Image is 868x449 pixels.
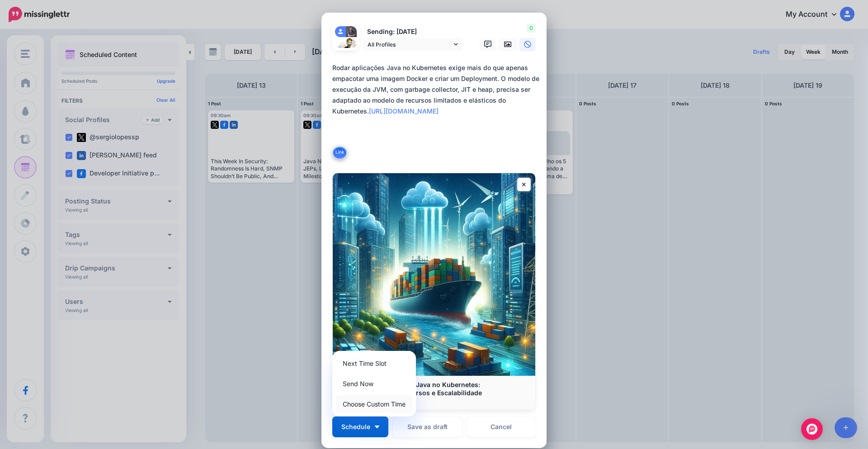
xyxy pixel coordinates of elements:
a: All Profiles [363,38,462,51]
img: QppGEvPG-82148.jpg [335,37,357,59]
img: user_default_image.png [335,26,346,37]
img: arrow-down-white.png [375,425,379,428]
p: Sending: [DATE] [363,27,462,37]
button: Schedule [332,416,388,437]
a: Next Time Slot [336,354,412,372]
a: Send Now [336,375,412,392]
div: Rodar aplicações Java no Kubernetes exige mais do que apenas empacotar uma imagem Docker e criar ... [332,62,540,117]
div: Open Intercom Messenger [801,418,823,440]
span: 0 [527,24,536,33]
a: Choose Custom Time [336,395,412,413]
img: 404938064_7577128425634114_8114752557348925942_n-bsa142071.jpg [346,26,357,37]
button: Link [332,146,347,159]
div: Schedule [332,351,416,416]
span: Schedule [341,424,370,430]
img: Otimizando Aplicações Java no Kubernetes: Gerenciamento de Recursos e Escalabilidade [333,173,535,376]
button: Save as draft [393,416,462,437]
a: Cancel [467,416,536,437]
p: [DOMAIN_NAME] [342,397,526,405]
span: All Profiles [368,40,452,49]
